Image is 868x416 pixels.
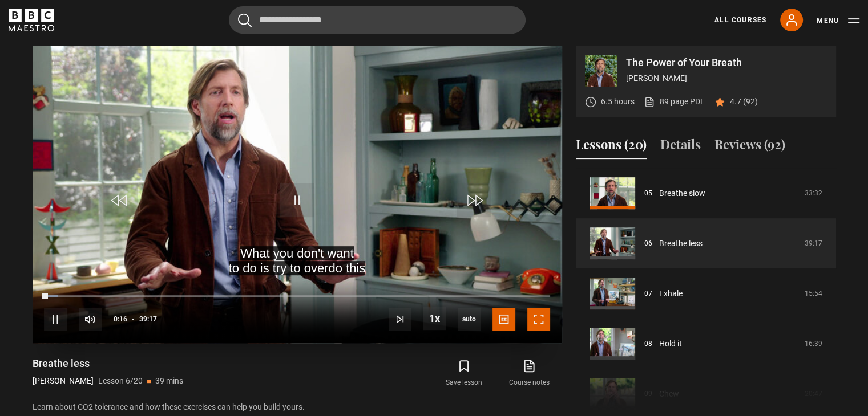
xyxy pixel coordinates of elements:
[9,9,54,31] svg: BBC Maestro
[458,308,481,331] span: auto
[576,135,647,159] button: Lessons (20)
[527,308,550,331] button: Fullscreen
[660,135,701,159] button: Details
[659,187,705,199] a: Breathe slow
[659,338,682,350] a: Hold it
[659,288,683,300] a: Exhale
[492,308,515,331] button: Captions
[33,401,562,413] p: Learn about CO2 tolerance and how these exercises can help you build yours.
[132,315,135,323] span: -
[33,375,94,387] p: [PERSON_NAME]
[114,309,127,329] span: 0:16
[659,238,703,250] a: Breathe less
[626,58,827,68] p: The Power of Your Breath
[44,308,67,331] button: Pause
[423,307,446,330] button: Playback Rate
[601,96,635,108] p: 6.5 hours
[155,375,183,387] p: 39 mins
[730,96,758,108] p: 4.7 (92)
[431,357,496,390] button: Save lesson
[44,295,550,297] div: Progress Bar
[644,96,705,108] a: 89 page PDF
[626,72,827,84] p: [PERSON_NAME]
[229,6,526,34] input: Search
[33,46,562,343] video-js: Video Player
[496,357,562,390] a: Course notes
[458,308,481,331] div: Current quality: 720p
[817,15,859,26] button: Toggle navigation
[389,308,411,331] button: Next Lesson
[714,15,766,25] a: All Courses
[714,135,785,159] button: Reviews (92)
[139,309,157,329] span: 39:17
[238,13,252,27] button: Submit the search query
[98,375,143,387] p: Lesson 6/20
[33,357,183,370] h1: Breathe less
[79,308,102,331] button: Mute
